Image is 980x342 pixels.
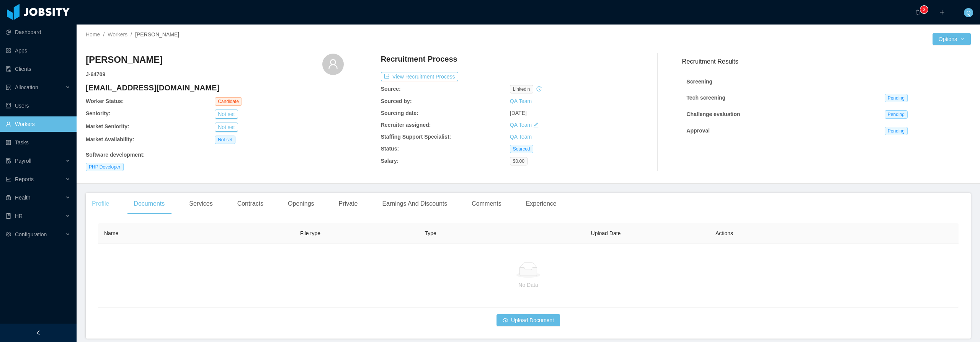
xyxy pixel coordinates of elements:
[6,135,70,150] a: icon: profileTasks
[686,79,712,85] strong: Screening
[6,25,70,40] a: icon: pie-chartDashboard
[86,82,344,93] h4: [EMAIL_ADDRESS][DOMAIN_NAME]
[591,230,621,236] span: Upload Date
[135,31,179,38] span: [PERSON_NAME]
[215,97,242,106] span: Candidate
[86,152,145,158] b: Software development :
[6,177,11,182] i: icon: line-chart
[915,10,920,15] i: icon: bell
[715,230,733,236] span: Actions
[86,31,100,38] a: Home
[885,127,908,135] span: Pending
[381,134,451,140] b: Staffing Support Specialist:
[510,110,527,116] span: [DATE]
[920,6,928,13] sup: 3
[381,86,401,92] b: Source:
[86,123,129,129] b: Market Seniority:
[967,8,971,17] span: Q
[86,110,111,116] b: Seniority:
[215,136,235,144] span: Not set
[86,54,163,66] h3: [PERSON_NAME]
[15,231,47,237] span: Configuration
[536,86,542,92] i: icon: history
[300,230,320,236] span: File type
[15,195,30,201] span: Health
[465,193,507,214] div: Comments
[425,230,436,236] span: Type
[86,98,124,104] b: Worker Status:
[939,10,945,15] i: icon: plus
[15,213,23,219] span: HR
[6,85,11,90] i: icon: solution
[933,33,971,45] button: Optionsicon: down
[6,158,11,164] i: icon: file-protect
[127,193,171,214] div: Documents
[104,230,118,236] span: Name
[533,122,539,128] i: icon: edit
[497,314,560,326] button: icon: cloud-uploadUpload Document
[381,122,431,128] b: Recruiter assigned:
[510,98,532,104] a: QA Team
[686,111,740,117] strong: Challenge evaluation
[6,232,11,237] i: icon: setting
[15,84,38,90] span: Allocation
[923,6,926,13] p: 3
[215,123,238,132] button: Not set
[103,31,105,38] span: /
[510,145,533,153] span: Sourced
[86,163,124,171] span: PHP Developer
[381,98,412,104] b: Sourced by:
[885,110,908,119] span: Pending
[6,116,70,132] a: icon: userWorkers
[885,94,908,102] span: Pending
[131,31,132,38] span: /
[15,176,34,182] span: Reports
[104,281,952,289] p: No Data
[510,157,528,165] span: $0.00
[183,193,219,214] div: Services
[686,128,710,134] strong: Approval
[510,134,532,140] a: QA Team
[381,72,458,81] button: icon: exportView Recruitment Process
[6,98,70,113] a: icon: robotUsers
[682,57,971,66] h3: Recruitment Results
[376,193,453,214] div: Earnings And Discounts
[6,195,11,200] i: icon: medicine-box
[686,95,725,101] strong: Tech screening
[520,193,563,214] div: Experience
[6,43,70,58] a: icon: appstoreApps
[86,71,105,77] strong: J- 64709
[381,74,458,80] a: icon: exportView Recruitment Process
[86,136,134,142] b: Market Availability:
[215,110,238,119] button: Not set
[6,213,11,219] i: icon: book
[381,146,399,152] b: Status:
[510,85,533,93] span: linkedin
[6,61,70,77] a: icon: auditClients
[231,193,269,214] div: Contracts
[510,122,532,128] a: QA Team
[381,158,399,164] b: Salary:
[282,193,320,214] div: Openings
[381,110,418,116] b: Sourcing date:
[15,158,31,164] span: Payroll
[381,54,457,64] h4: Recruitment Process
[333,193,364,214] div: Private
[86,193,115,214] div: Profile
[328,59,338,69] i: icon: user
[108,31,127,38] a: Workers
